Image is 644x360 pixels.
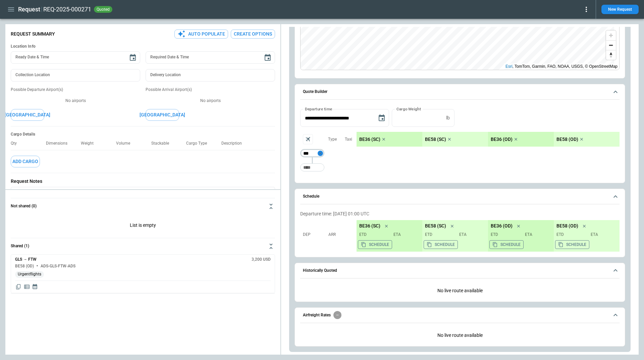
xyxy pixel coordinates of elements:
p: BE58 (SC) [425,223,446,229]
p: BE36 (SC) [359,223,380,229]
p: Qty [11,141,22,146]
h6: Location Info [11,44,275,49]
p: Taxi [345,137,352,142]
h6: Schedule [303,194,319,199]
h6: Historically Quoted [303,268,337,273]
div: scrollable content [357,220,620,252]
span: Display quote schedule [32,284,38,290]
p: No airports [11,98,140,104]
button: Add Cargo [11,156,40,167]
button: Airfreight Rates [300,308,620,323]
button: Not shared (0) [11,198,275,214]
p: Request Notes [11,178,275,184]
p: BE36 (OD) [491,137,513,142]
button: Reset bearing to north [606,50,616,60]
div: Too short [300,163,324,171]
div: Schedule [300,208,620,254]
p: ETA [588,232,617,238]
p: Type [328,137,337,142]
p: Stackable [151,141,174,146]
div: Not shared (0) [11,254,275,293]
p: ETD [556,232,585,238]
p: Description [221,141,247,146]
span: Display detailed quote content [23,284,30,290]
p: ETA [391,232,420,238]
h6: Quote Builder [303,90,327,94]
p: BE58 (OD) [556,223,578,229]
button: Schedule [300,189,620,204]
p: Request Summary [11,31,55,37]
p: Possible Departure Airport(s) [11,87,140,93]
p: ETA [457,232,485,238]
p: No airports [146,98,275,104]
h6: GLS → FTW [15,257,37,262]
p: lb [446,115,450,121]
div: Airfreight Rates [300,327,620,344]
p: BE36 (OD) [491,223,513,229]
p: List is empty [11,214,275,238]
button: Shared (1) [11,238,275,254]
h6: 3,200 USD [252,257,271,262]
a: Esri [505,64,513,69]
p: Volume [116,141,136,146]
button: Historically Quoted [300,263,620,278]
p: ETA [522,232,551,238]
div: , TomTom, Garmin, FAO, NOAA, USGS, © OpenStreetMap [505,63,618,70]
h2: REQ-2025-000271 [43,5,91,13]
button: Quote Builder [300,84,620,100]
p: Dep [303,232,326,238]
button: Choose date, selected date is Sep 11, 2025 [375,111,388,125]
div: Quote Builder [300,109,620,175]
p: Departure time: [DATE] 01:00 UTC [300,211,620,217]
button: Zoom out [606,40,616,50]
button: New Request [601,5,639,14]
p: BE36 (SC) [359,137,380,142]
div: Historically Quoted [300,282,620,299]
div: scrollable content [357,132,620,147]
p: BE58 (SC) [425,137,446,142]
button: [GEOGRAPHIC_DATA] [11,109,44,121]
p: BE58 (OD) [556,137,578,142]
button: Copy the aircraft schedule to your clipboard [555,240,589,249]
h6: ADS-GLS-FTW-ADS [41,264,75,268]
p: ETD [359,232,388,238]
p: No live route available [300,282,620,299]
button: Copy the aircraft schedule to your clipboard [489,240,524,249]
h6: Airfreight Rates [303,313,331,317]
h6: BE58 (OD) [15,264,34,268]
h6: Cargo Details [11,132,275,137]
button: Auto Populate [174,30,228,39]
p: Possible Arrival Airport(s) [146,87,275,93]
p: No live route available [300,327,620,344]
p: Weight [81,141,99,146]
span: Aircraft selection [303,134,313,144]
h1: Request [18,5,40,13]
span: Copy quote content [15,284,22,290]
p: Dimensions [46,141,73,146]
button: Zoom in [606,31,616,40]
button: Choose date [261,51,274,64]
p: Cargo Type [186,141,212,146]
button: [GEOGRAPHIC_DATA] [146,109,179,121]
button: Choose date [126,51,140,64]
button: Copy the aircraft schedule to your clipboard [424,240,458,249]
label: Departure time [305,106,332,112]
p: Arr [328,232,352,238]
span: Urgentflights [15,272,44,277]
span: quoted [95,7,111,12]
h6: Not shared (0) [11,204,37,208]
h6: Shared (1) [11,244,29,248]
p: ETD [425,232,454,238]
div: Not shared (0) [11,214,275,238]
p: ETD [491,232,520,238]
div: Not found [300,149,324,157]
button: Copy the aircraft schedule to your clipboard [358,240,392,249]
label: Cargo Weight [396,106,421,112]
button: Create Options [231,30,275,39]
